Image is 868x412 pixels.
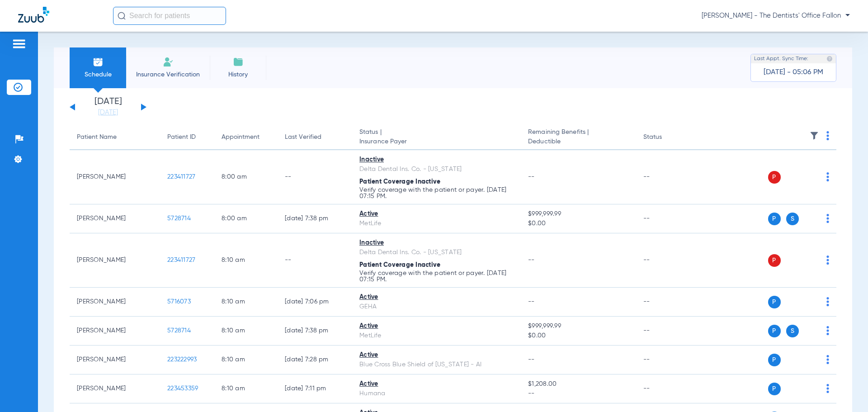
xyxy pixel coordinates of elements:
li: [DATE] [81,97,135,117]
span: P [768,383,781,395]
td: [DATE] 7:06 PM [278,288,352,317]
span: S [786,325,799,337]
input: Search for patients [113,7,226,25]
span: 5728714 [167,327,191,334]
div: Blue Cross Blue Shield of [US_STATE] - AI [359,360,514,369]
th: Status [636,125,697,150]
div: Last Verified [285,133,345,142]
span: $999,999.99 [528,322,628,331]
img: group-dot-blue.svg [826,172,829,181]
div: Active [359,379,514,389]
span: P [768,354,781,366]
p: Verify coverage with the patient or payer. [DATE] 07:15 PM. [359,270,514,283]
span: 5716073 [167,298,191,305]
img: Search Icon [118,12,126,20]
td: [PERSON_NAME] [70,374,160,403]
span: -- [528,389,628,398]
td: -- [636,233,697,288]
div: Patient ID [167,133,196,142]
img: Zuub Logo [18,7,49,23]
td: [PERSON_NAME] [70,150,160,204]
div: MetLife [359,219,514,228]
span: -- [528,298,535,305]
span: P [768,171,781,184]
p: Verify coverage with the patient or payer. [DATE] 07:15 PM. [359,187,514,199]
span: $1,208.00 [528,379,628,389]
td: [PERSON_NAME] [70,233,160,288]
td: [PERSON_NAME] [70,288,160,317]
span: P [768,213,781,225]
span: Last Appt. Sync Time: [754,54,808,63]
td: 8:00 AM [214,204,278,233]
span: S [786,213,799,225]
span: 5728714 [167,215,191,222]
td: -- [636,204,697,233]
td: [DATE] 7:38 PM [278,317,352,346]
img: group-dot-blue.svg [826,214,829,223]
td: -- [636,346,697,374]
span: Patient Coverage Inactive [359,262,440,268]
div: MetLife [359,331,514,341]
td: -- [636,374,697,403]
img: group-dot-blue.svg [826,355,829,364]
td: 8:00 AM [214,150,278,204]
span: $999,999.99 [528,209,628,219]
span: $0.00 [528,219,628,228]
td: 8:10 AM [214,288,278,317]
td: [DATE] 7:11 PM [278,374,352,403]
div: Delta Dental Ins. Co. - [US_STATE] [359,248,514,257]
div: Appointment [222,133,259,142]
span: History [217,70,259,79]
th: Status | [352,125,521,150]
td: [DATE] 7:28 PM [278,346,352,374]
span: 223411727 [167,174,195,180]
img: group-dot-blue.svg [826,326,829,335]
img: group-dot-blue.svg [826,131,829,140]
span: [DATE] - 05:06 PM [764,68,823,77]
td: 8:10 AM [214,233,278,288]
img: hamburger-icon [12,38,26,49]
td: -- [636,288,697,317]
img: Schedule [93,57,104,67]
span: Insurance Verification [133,70,203,79]
div: Patient ID [167,133,207,142]
span: -- [528,257,535,263]
span: Patient Coverage Inactive [359,179,440,185]
span: Schedule [76,70,119,79]
span: P [768,254,781,267]
img: group-dot-blue.svg [826,384,829,393]
div: Patient Name [77,133,117,142]
span: $0.00 [528,331,628,341]
img: group-dot-blue.svg [826,256,829,265]
td: -- [636,150,697,204]
div: Delta Dental Ins. Co. - [US_STATE] [359,165,514,174]
div: Last Verified [285,133,321,142]
th: Remaining Benefits | [521,125,636,150]
img: History [233,57,244,67]
span: Insurance Payer [359,137,514,147]
td: [PERSON_NAME] [70,204,160,233]
img: filter.svg [810,131,819,140]
span: 223411727 [167,257,195,263]
span: -- [528,174,535,180]
div: GEHA [359,302,514,312]
img: group-dot-blue.svg [826,297,829,306]
div: Patient Name [77,133,153,142]
td: [PERSON_NAME] [70,346,160,374]
span: P [768,296,781,308]
div: Active [359,350,514,360]
div: Appointment [222,133,270,142]
span: 223222993 [167,356,197,363]
span: [PERSON_NAME] - The Dentists' Office Fallon [702,11,850,20]
span: 223453359 [167,385,198,392]
td: [PERSON_NAME] [70,317,160,346]
td: 8:10 AM [214,346,278,374]
div: Inactive [359,155,514,165]
div: Inactive [359,238,514,248]
td: -- [278,150,352,204]
div: Active [359,322,514,331]
td: -- [278,233,352,288]
div: Active [359,293,514,302]
td: 8:10 AM [214,374,278,403]
a: [DATE] [81,108,135,117]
